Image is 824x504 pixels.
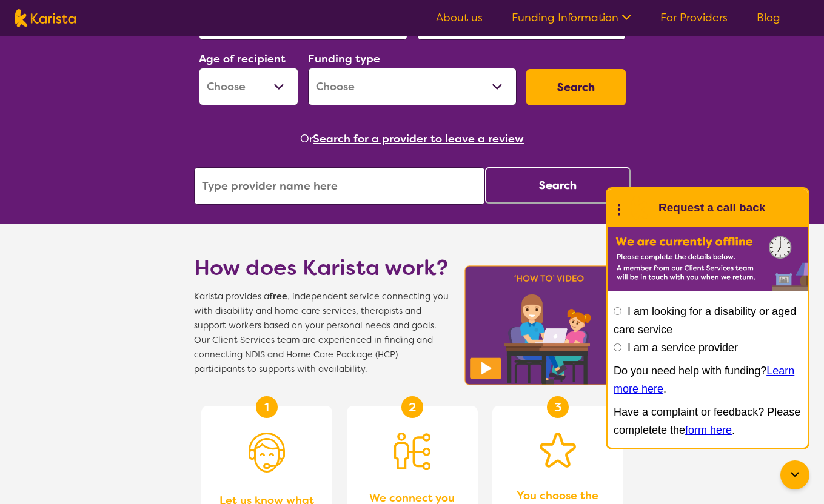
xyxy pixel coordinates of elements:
[300,130,313,148] span: Or
[512,10,631,25] a: Funding Information
[199,51,286,66] label: Age of recipient
[436,10,483,25] a: About us
[249,433,285,472] img: Person with headset icon
[194,253,449,282] h1: How does Karista work?
[256,396,278,418] div: 1
[660,10,728,25] a: For Providers
[194,167,485,205] input: Type provider name here
[15,9,76,27] img: Karista logo
[269,291,287,302] b: free
[608,227,808,291] img: Karista offline chat form to request call back
[614,403,802,439] p: Have a complaint or feedback? Please completete the .
[526,69,626,105] button: Search
[614,305,796,336] label: I am looking for a disability or aged care service
[308,51,380,66] label: Funding type
[628,342,738,354] label: I am a service provider
[614,362,802,398] p: Do you need help with funding? .
[394,433,430,470] img: Person being matched to services icon
[540,433,576,468] img: Star icon
[401,396,423,418] div: 2
[627,196,651,220] img: Karista
[313,130,524,148] button: Search for a provider to leave a review
[194,290,449,377] span: Karista provides a , independent service connecting you with disability and home care services, t...
[461,262,638,389] img: Karista video
[547,396,569,418] div: 3
[485,167,631,204] button: Search
[658,199,765,217] h1: Request a call back
[757,10,780,25] a: Blog
[685,424,732,436] a: form here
